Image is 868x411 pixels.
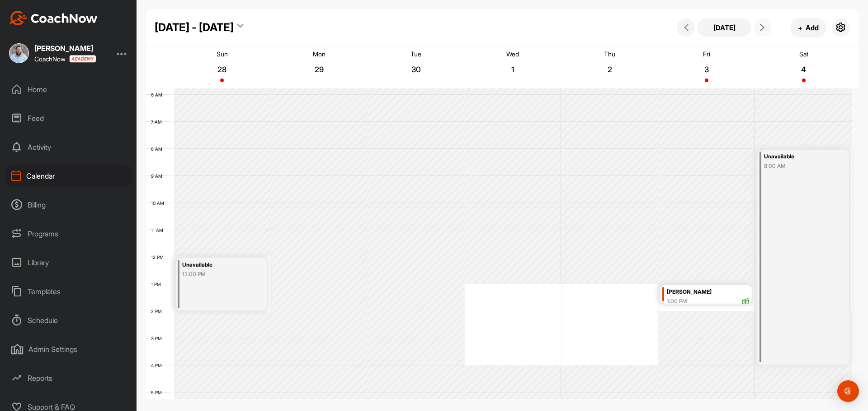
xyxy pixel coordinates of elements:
[146,336,171,341] div: 3 PM
[313,50,325,58] p: Mon
[146,119,171,125] div: 7 AM
[604,50,615,58] p: Thu
[796,65,812,74] p: 4
[5,280,132,303] div: Templates
[174,47,270,88] a: September 28, 2025
[408,65,424,74] p: 30
[155,19,234,36] div: [DATE] - [DATE]
[5,222,132,245] div: Programs
[146,200,173,206] div: 10 AM
[214,65,230,74] p: 28
[837,380,859,402] div: Open Intercom Messenger
[182,270,252,278] div: 12:00 PM
[5,338,132,360] div: Admin Settings
[799,50,808,58] p: Sat
[5,78,132,101] div: Home
[464,47,561,88] a: October 1, 2025
[217,50,228,58] p: Sun
[697,18,751,37] button: [DATE]
[658,47,755,88] a: October 3, 2025
[9,11,98,25] img: CoachNow
[270,47,367,88] a: September 29, 2025
[34,55,96,63] div: CoachNow
[146,363,171,368] div: 4 PM
[5,194,132,216] div: Billing
[146,146,171,152] div: 8 AM
[698,65,715,74] p: 3
[146,227,172,233] div: 11 AM
[311,65,327,74] p: 29
[5,251,132,274] div: Library
[146,309,171,314] div: 2 PM
[368,47,464,88] a: September 30, 2025
[34,45,96,52] div: [PERSON_NAME]
[667,287,750,297] div: [PERSON_NAME]
[9,43,29,63] img: square_9139701969fadd2ebaabf7ae03814e4e.jpg
[764,152,834,162] div: Unavailable
[561,47,658,88] a: October 2, 2025
[5,136,132,158] div: Activity
[790,18,826,37] button: +Add
[146,254,173,260] div: 12 PM
[703,50,710,58] p: Fri
[764,162,834,170] div: 8:00 AM
[5,309,132,332] div: Schedule
[146,92,171,97] div: 6 AM
[755,47,852,88] a: October 4, 2025
[69,55,96,63] img: CoachNow acadmey
[506,50,519,58] p: Wed
[5,165,132,187] div: Calendar
[798,23,802,32] span: +
[146,173,171,179] div: 9 AM
[146,390,171,395] div: 5 PM
[146,282,170,287] div: 1 PM
[602,65,618,74] p: 2
[5,367,132,389] div: Reports
[5,107,132,129] div: Feed
[667,297,687,305] div: 1:00 PM
[182,260,252,270] div: Unavailable
[505,65,521,74] p: 1
[410,50,421,58] p: Tue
